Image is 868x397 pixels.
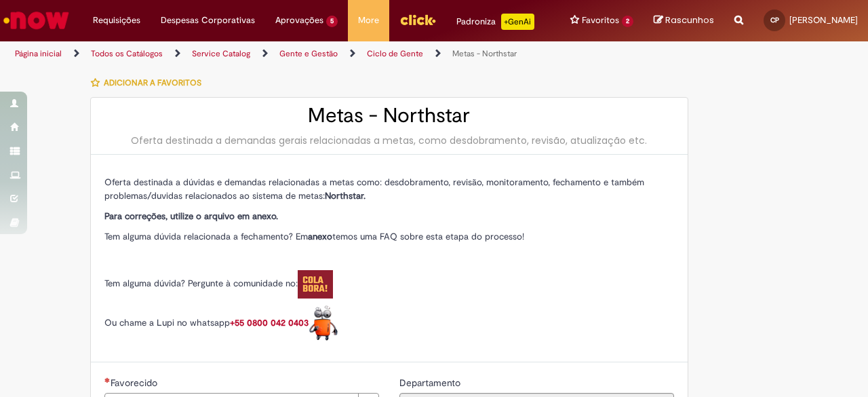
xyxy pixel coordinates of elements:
[104,105,674,127] h2: Metas - Northstar
[104,317,338,328] span: Ou chame a Lupi no whatsapp
[275,14,323,27] span: Aprovações
[308,231,332,242] strong: anexo
[326,16,338,27] span: 5
[1,7,71,34] img: ServiceNow
[789,14,858,26] span: [PERSON_NAME]
[10,41,568,67] ul: Trilhas de página
[622,16,633,27] span: 2
[298,270,333,299] img: Colabora%20logo.pngx
[104,210,278,222] strong: Para correções, utilize o arquivo em anexo.
[104,231,524,242] span: Tem alguma dúvida relacionada a fechamento? Em temos uma FAQ sobre esta etapa do processo!
[15,48,62,59] a: Página inicial
[91,48,163,59] a: Todos os Catálogos
[104,377,111,383] span: Necessários
[501,14,534,30] p: +GenAi
[456,14,534,30] div: Padroniza
[111,377,160,389] span: Necessários - Favorecido
[93,14,140,27] span: Requisições
[770,16,779,24] span: CP
[452,48,517,59] a: Metas - Northstar
[90,69,209,97] button: Adicionar a Favoritos
[358,14,379,27] span: More
[104,77,201,88] span: Adicionar a Favoritos
[230,317,338,328] a: +55 0800 042 0403
[104,176,644,202] span: Oferta destinada a dúvidas e demandas relacionadas a metas como: desdobramento, revisão, monitora...
[161,14,255,27] span: Despesas Corporativas
[104,278,333,289] span: Tem alguma dúvida? Pergunte à comunidade no:
[192,48,250,59] a: Service Catalog
[399,10,436,30] img: click_logo_yellow_360x200.png
[309,305,338,341] img: Lupi%20logo.pngx
[399,376,463,390] label: Somente leitura - Departamento
[104,134,674,147] div: Oferta destinada a demandas gerais relacionadas a metas, como desdobramento, revisão, atualização...
[298,278,333,289] a: Colabora
[582,14,619,27] span: Favoritos
[279,48,338,59] a: Gente e Gestão
[325,190,366,202] strong: Northstar.
[665,14,714,26] span: Rascunhos
[367,48,423,59] a: Ciclo de Gente
[399,377,463,389] span: Somente leitura - Departamento
[654,14,714,27] a: Rascunhos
